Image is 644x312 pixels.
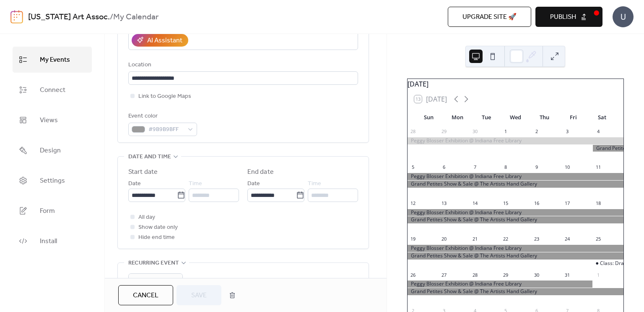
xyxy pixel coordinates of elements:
span: Date and time [128,152,171,162]
div: Grand Petites Show & Sale @ The Artists Hand Gallery [408,181,623,188]
span: My Events [40,53,70,67]
span: Time [308,179,321,189]
a: Settings [13,168,92,194]
a: Install [13,228,92,254]
span: Date [128,179,141,189]
b: My Calendar [113,9,158,25]
span: Design [40,144,61,157]
button: Upgrade site 🚀 [448,7,531,27]
div: 22 [502,236,509,242]
div: 29 [502,272,509,278]
div: Thu [530,109,559,126]
div: 15 [502,200,509,206]
div: Grand Petites Show & Sale @ The Artists Hand Gallery [408,216,623,223]
div: Peggy Blosser Exhibition @ Indiana Free Library [408,137,623,144]
div: 1 [595,272,601,278]
div: 4 [595,128,601,135]
div: 10 [564,164,571,170]
div: 7 [472,164,478,170]
div: Mon [443,109,472,126]
div: 31 [564,272,571,278]
span: Settings [40,174,65,188]
div: 20 [441,236,447,242]
button: AI Assistant [132,34,188,47]
a: My Events [13,47,92,73]
span: Form [40,205,55,218]
div: Sat [588,109,617,126]
a: Form [13,198,92,224]
div: Grand Petites Show & Sale @ The Artists Hand Gallery [408,252,623,260]
div: 16 [533,200,540,206]
div: 3 [564,128,571,135]
a: [US_STATE] Art Assoc. [28,9,110,25]
div: 12 [410,200,416,206]
a: Connect [13,77,92,103]
div: 9 [533,164,540,170]
div: Peggy Blosser Exhibition @ Indiana Free Library [408,209,623,216]
div: Grand Petites Show & Sale @ The Artists Hand Gallery [408,288,623,295]
div: 28 [410,128,416,135]
div: Fri [559,109,588,126]
div: 21 [472,236,478,242]
span: Hide end time [138,233,175,243]
div: 24 [564,236,571,242]
span: Date [247,179,260,189]
div: 2 [533,128,540,135]
div: 23 [533,236,540,242]
div: End date [247,167,274,177]
button: Publish [535,7,602,27]
div: 30 [472,128,478,135]
span: Connect [40,84,65,97]
div: 11 [595,164,601,170]
span: All day [138,212,155,223]
span: Time [189,179,202,189]
div: 25 [595,236,601,242]
span: Show date only [138,223,178,233]
div: Tue [472,109,501,126]
span: Cancel [133,291,158,301]
div: 28 [472,272,478,278]
div: 1 [502,128,509,135]
a: Views [13,107,92,133]
div: 6 [441,164,447,170]
span: Link to Google Maps [138,92,191,102]
span: Publish [550,12,576,22]
div: 30 [533,272,540,278]
div: AI Assistant [147,36,182,46]
div: U [613,6,634,27]
a: Design [13,137,92,163]
div: 8 [502,164,509,170]
div: Start date [128,167,158,177]
div: 19 [410,236,416,242]
div: 26 [410,272,416,278]
div: Peggy Blosser Exhibition @ Indiana Free Library [408,245,623,252]
div: 5 [410,164,416,170]
div: Event color [128,111,195,121]
div: Class: Drawing Jack Skellington Step by Step with Dayas Silvis [592,260,623,267]
div: 17 [564,200,571,206]
div: Sun [414,109,443,126]
div: [DATE] [408,79,623,89]
div: 27 [441,272,447,278]
div: Grand Petites Show & Sale @ The Artists Hand Gallery [592,145,623,152]
button: Cancel [118,285,173,305]
div: Wed [501,109,530,126]
span: #9B9B9BFF [148,125,184,135]
div: 14 [472,200,478,206]
img: logo [10,10,23,24]
div: Location [128,60,356,70]
div: 18 [595,200,601,206]
div: 29 [441,128,447,135]
b: / [110,9,113,25]
span: Do not repeat [132,275,168,286]
span: Views [40,114,58,127]
span: Recurring event [128,258,179,268]
div: Peggy Blosser Exhibition @ Indiana Free Library [408,173,623,180]
div: 13 [441,200,447,206]
span: Install [40,235,57,248]
span: Upgrade site 🚀 [462,12,517,22]
div: Peggy Blosser Exhibition @ Indiana Free Library [408,281,593,288]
